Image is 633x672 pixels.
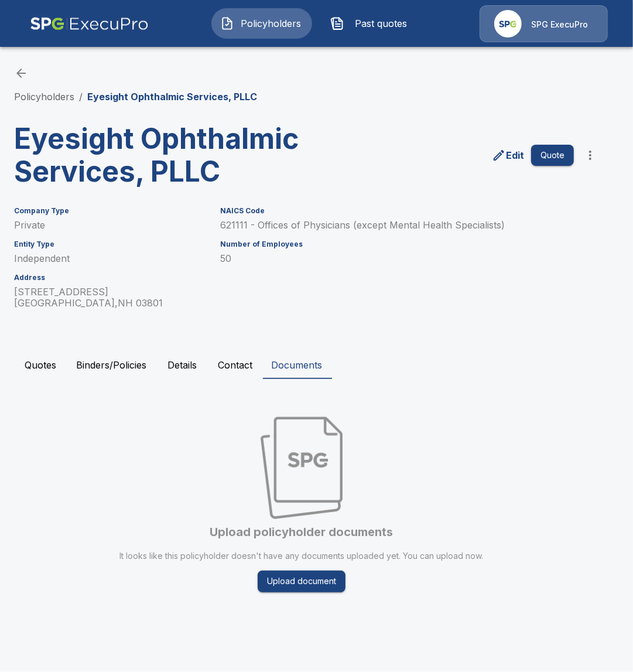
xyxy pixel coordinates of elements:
p: Private [14,220,206,231]
a: back [14,66,28,80]
img: Agency Icon [494,10,522,37]
h6: Entity Type [14,240,206,248]
p: Edit [506,148,524,162]
span: Past quotes [349,16,413,30]
p: SPG ExecuPro [531,19,588,30]
button: Policyholders IconPolicyholders [211,8,312,39]
h6: Upload policyholder documents [210,524,394,541]
img: AA Logo [30,5,149,42]
button: Quotes [14,351,67,379]
a: Policyholders [14,91,74,103]
p: It looks like this policyholder doesn't have any documents uploaded yet. You can upload now. [120,550,484,561]
a: Agency IconSPG ExecuPro [480,5,608,42]
img: Past quotes Icon [330,16,344,30]
p: Independent [14,253,206,264]
button: Upload document [258,571,345,592]
button: Past quotes IconPast quotes [321,8,422,39]
p: 50 [220,253,516,264]
p: 621111 - Offices of Physicians (except Mental Health Specialists) [220,220,516,231]
button: Binders/Policies [67,351,156,379]
button: more [579,144,602,167]
button: Quote [531,145,574,166]
div: policyholder tabs [14,351,619,379]
h6: Address [14,274,206,282]
img: Policyholders Icon [220,16,234,30]
p: Eyesight Ophthalmic Services, PLLC [87,90,257,104]
a: edit [490,146,526,165]
h3: Eyesight Ophthalmic Services, PLLC [14,122,303,188]
button: Contact [208,351,262,379]
p: [STREET_ADDRESS] [GEOGRAPHIC_DATA] , NH 03801 [14,286,206,309]
h6: NAICS Code [220,207,516,215]
li: / [79,90,83,104]
img: Empty state [261,417,343,519]
h6: Number of Employees [220,240,516,248]
button: Documents [262,351,331,379]
nav: breadcrumb [14,90,257,104]
span: Policyholders [239,16,303,30]
button: Details [156,351,208,379]
h6: Company Type [14,207,206,215]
